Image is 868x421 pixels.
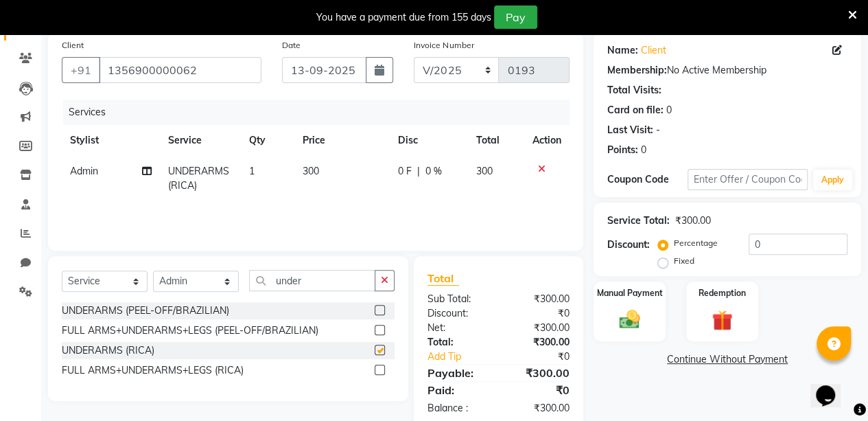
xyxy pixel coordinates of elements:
[417,401,499,416] div: Balance :
[63,100,580,125] div: Services
[674,255,694,267] label: Fixed
[62,363,244,378] div: FULL ARMS+UNDERARMS+LEGS (RICA)
[99,57,261,83] input: Search by Name/Mobile/Email/Code
[656,123,660,137] div: -
[390,125,468,156] th: Disc
[498,292,580,306] div: ₹300.00
[398,164,412,179] span: 0 F
[641,43,666,58] a: Client
[607,63,847,78] div: No Active Membership
[417,292,499,306] div: Sub Total:
[168,165,229,192] span: UNDERARMS (RICA)
[675,214,711,228] div: ₹300.00
[417,350,512,364] a: Add Tip
[607,172,688,187] div: Coupon Code
[468,125,524,156] th: Total
[417,382,499,398] div: Paid:
[494,5,537,29] button: Pay
[417,335,499,350] div: Total:
[666,103,672,117] div: 0
[688,169,808,190] input: Enter Offer / Coupon Code
[303,165,319,177] span: 300
[316,10,491,25] div: You have a payment due from 155 days
[607,123,653,137] div: Last Visit:
[813,170,852,190] button: Apply
[417,164,420,179] span: |
[417,365,499,381] div: Payable:
[498,335,580,350] div: ₹300.00
[596,352,858,367] a: Continue Without Payment
[641,143,646,157] div: 0
[699,287,746,299] label: Redemption
[607,238,650,252] div: Discount:
[512,350,580,364] div: ₹0
[705,308,739,333] img: _gift.svg
[62,39,84,52] label: Client
[70,165,98,177] span: Admin
[607,43,638,58] div: Name:
[498,382,580,398] div: ₹0
[597,287,663,299] label: Manual Payment
[62,343,154,358] div: UNDERARMS (RICA)
[241,125,294,156] th: Qty
[498,401,580,416] div: ₹300.00
[414,39,473,52] label: Invoice Number
[607,143,638,157] div: Points:
[613,308,646,332] img: _cash.svg
[62,323,318,338] div: FULL ARMS+UNDERARMS+LEGS (PEEL-OFF/BRAZILIAN)
[62,304,229,318] div: UNDERARMS (PEEL-OFF/BRAZILIAN)
[417,306,499,321] div: Discount:
[607,103,664,117] div: Card on file:
[607,83,661,98] div: Total Visits:
[249,165,255,177] span: 1
[294,125,390,156] th: Price
[607,214,670,228] div: Service Total:
[810,366,854,407] iframe: chat widget
[282,39,301,52] label: Date
[498,306,580,321] div: ₹0
[427,271,459,286] span: Total
[674,237,718,249] label: Percentage
[417,321,499,335] div: Net:
[498,365,580,381] div: ₹300.00
[498,321,580,335] div: ₹300.00
[524,125,570,156] th: Action
[249,270,375,291] input: Search or Scan
[62,125,160,156] th: Stylist
[62,57,100,83] button: +91
[425,164,442,179] span: 0 %
[607,63,667,78] div: Membership:
[476,165,493,177] span: 300
[160,125,240,156] th: Service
